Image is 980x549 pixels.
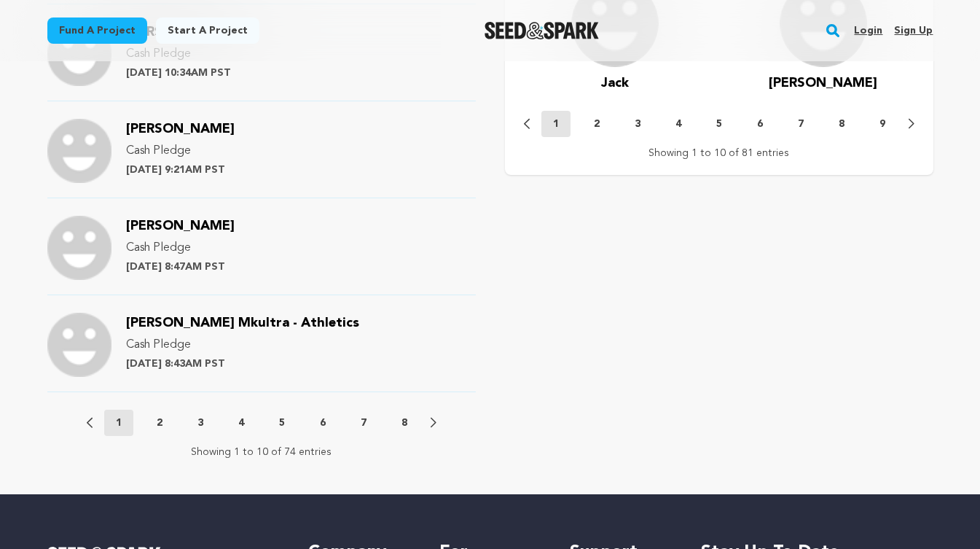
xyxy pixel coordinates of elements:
button: 8 [827,117,856,131]
p: 3 [635,117,640,131]
p: Cash Pledge [126,336,359,354]
a: Jack [601,73,629,93]
p: [DATE] 9:21AM PST [126,163,235,177]
button: 4 [227,416,256,430]
p: 1 [553,117,559,131]
img: Seed&Spark Logo Dark Mode [485,22,599,39]
p: 6 [320,416,326,430]
button: 2 [145,416,174,430]
a: [PERSON_NAME] [126,221,235,233]
button: 1 [104,410,133,436]
button: 6 [308,416,337,430]
span: Jack [601,77,629,90]
span: [PERSON_NAME] Mkultra - Athletics [126,316,359,330]
p: 7 [361,416,366,430]
button: 2 [582,117,611,131]
p: Cash Pledge [126,239,235,257]
button: 4 [664,117,693,131]
button: 6 [745,117,775,131]
p: 3 [197,416,203,430]
button: 1 [541,111,571,137]
a: Fund a project [47,17,147,44]
p: [DATE] 10:34AM PST [126,66,235,80]
a: [PERSON_NAME] [126,124,235,136]
img: Support Image [47,119,111,183]
a: Login [854,19,882,42]
p: 7 [798,117,804,131]
p: 6 [757,117,763,131]
p: 2 [594,117,600,131]
button: 7 [349,416,378,430]
p: 8 [839,117,844,131]
button: 8 [390,416,419,430]
a: [PERSON_NAME] [769,73,877,93]
p: 8 [401,416,407,430]
button: 9 [868,117,897,131]
a: Seed&Spark Homepage [485,22,599,39]
a: [PERSON_NAME] Mkultra - Athletics [126,318,359,330]
p: 4 [675,117,681,131]
span: [PERSON_NAME] [769,77,877,90]
p: Showing 1 to 10 of 81 entries [648,146,789,160]
p: Showing 1 to 10 of 74 entries [191,445,332,459]
a: Start a project [156,17,259,44]
button: 5 [267,416,297,430]
button: 3 [623,117,652,131]
img: Support Image [47,216,111,280]
p: 9 [879,117,885,131]
span: [PERSON_NAME] [126,219,235,233]
p: 5 [279,416,285,430]
p: 5 [716,117,722,131]
a: Sign up [894,19,933,42]
p: 4 [238,416,244,430]
p: 1 [116,416,122,430]
p: [DATE] 8:47AM PST [126,260,235,274]
img: Support Image [47,313,111,377]
button: 3 [186,416,215,430]
button: 5 [705,117,734,131]
button: 7 [786,117,815,131]
p: 2 [157,416,162,430]
p: [DATE] 8:43AM PST [126,357,359,371]
p: Cash Pledge [126,142,235,160]
span: [PERSON_NAME] [126,122,235,136]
